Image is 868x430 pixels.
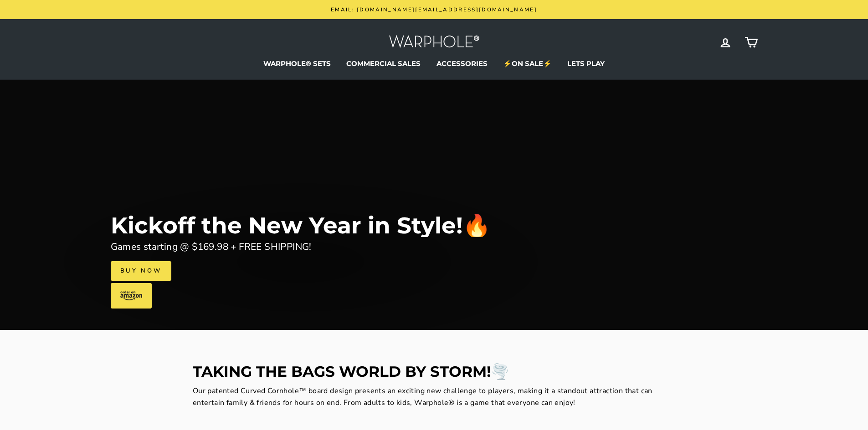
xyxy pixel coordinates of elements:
[111,214,491,237] div: Kickoff the New Year in Style!🔥
[257,57,338,71] a: WARPHOLE® SETS
[193,385,676,409] p: Our patented Curved Cornhole™ board design presents an exciting new challenge to players, making ...
[113,5,755,15] a: Email: [DOMAIN_NAME][EMAIL_ADDRESS][DOMAIN_NAME]
[111,261,171,280] a: Buy Now
[339,57,427,71] a: COMMERCIAL SALES
[430,57,494,71] a: ACCESSORIES
[120,290,142,301] img: amazon-logo.svg
[560,57,611,71] a: LETS PLAY
[389,33,480,52] img: Warphole
[111,239,312,254] div: Games starting @ $169.98 + FREE SHIPPING!
[496,57,559,71] a: ⚡ON SALE⚡
[331,6,537,13] span: Email: [DOMAIN_NAME][EMAIL_ADDRESS][DOMAIN_NAME]
[111,57,758,71] ul: Primary
[193,364,676,379] h2: TAKING THE BAGS WORLD BY STORM!🌪️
